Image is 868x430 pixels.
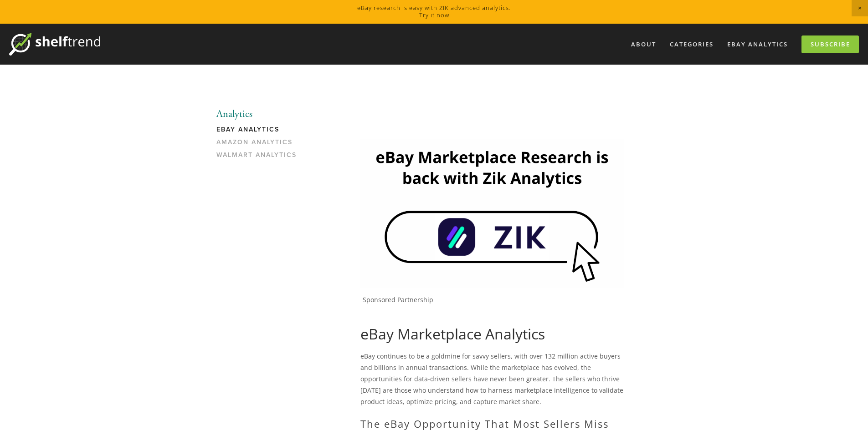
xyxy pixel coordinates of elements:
[664,37,719,52] div: Categories
[216,126,303,138] a: eBay Analytics
[360,325,624,343] h1: eBay Marketplace Analytics
[216,138,303,151] a: Amazon Analytics
[363,296,624,304] p: Sponsored Partnership
[801,35,859,53] a: Subscribe
[360,139,624,287] img: Zik Analytics Sponsored Ad
[9,33,100,56] img: ShelfTrend
[625,37,662,52] a: About
[360,418,624,430] h2: The eBay Opportunity That Most Sellers Miss
[216,108,303,120] li: Analytics
[419,11,449,19] a: Try it now
[360,350,624,408] p: eBay continues to be a goldmine for savvy sellers, with over 132 million active buyers and billio...
[216,151,303,164] a: Walmart Analytics
[721,37,794,52] a: eBay Analytics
